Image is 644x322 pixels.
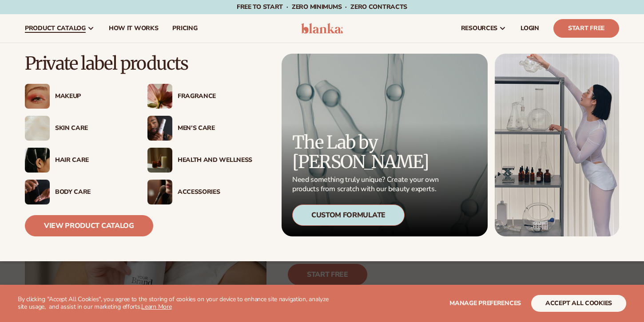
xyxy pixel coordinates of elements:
span: product catalog [25,25,86,32]
span: LOGIN [521,25,539,32]
a: LOGIN [513,14,546,43]
div: Body Care [55,188,130,196]
a: pricing [165,14,204,43]
a: Learn More [141,302,171,311]
a: View Product Catalog [25,215,153,236]
a: Start Free [553,19,619,38]
span: Manage preferences [449,299,521,307]
p: Private label products [25,54,252,73]
img: Pink blooming flower. [147,84,172,109]
a: Candles and incense on table. Health And Wellness [147,148,252,173]
a: Female with glitter eye makeup. Makeup [25,84,130,109]
div: Fragrance [178,93,252,100]
a: Female hair pulled back with clips. Hair Care [25,148,130,173]
p: By clicking "Accept All Cookies", you agree to the storing of cookies on your device to enhance s... [18,296,338,311]
img: Cream moisturizer swatch. [25,116,50,141]
div: Men’s Care [178,125,252,132]
a: Pink blooming flower. Fragrance [147,84,252,109]
div: Hair Care [55,157,130,164]
p: The Lab by [PERSON_NAME] [292,133,441,172]
img: Female with makeup brush. [147,180,172,204]
span: pricing [172,25,197,32]
div: Skin Care [55,125,130,132]
img: Male hand applying moisturizer. [25,180,50,204]
div: Health And Wellness [178,157,252,164]
img: Female hair pulled back with clips. [25,148,50,173]
button: accept all cookies [531,295,626,312]
a: resources [454,14,513,43]
img: logo [301,23,343,34]
div: Makeup [55,93,130,100]
button: Manage preferences [449,295,521,312]
a: Female with makeup brush. Accessories [147,180,252,204]
img: Female in lab with equipment. [495,54,619,236]
a: Male holding moisturizer bottle. Men’s Care [147,116,252,141]
img: Candles and incense on table. [147,148,172,173]
img: Female with glitter eye makeup. [25,84,50,109]
span: Free to start · ZERO minimums · ZERO contracts [237,3,407,11]
span: resources [461,25,497,32]
a: How It Works [102,14,166,43]
span: How It Works [109,25,159,32]
p: Need something truly unique? Create your own products from scratch with our beauty experts. [292,175,441,194]
img: Male holding moisturizer bottle. [147,116,172,141]
div: Accessories [178,188,252,196]
a: Male hand applying moisturizer. Body Care [25,180,130,204]
div: Custom Formulate [292,204,405,226]
a: product catalog [18,14,102,43]
a: Cream moisturizer swatch. Skin Care [25,116,130,141]
a: Microscopic product formula. The Lab by [PERSON_NAME] Need something truly unique? Create your ow... [282,54,488,236]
